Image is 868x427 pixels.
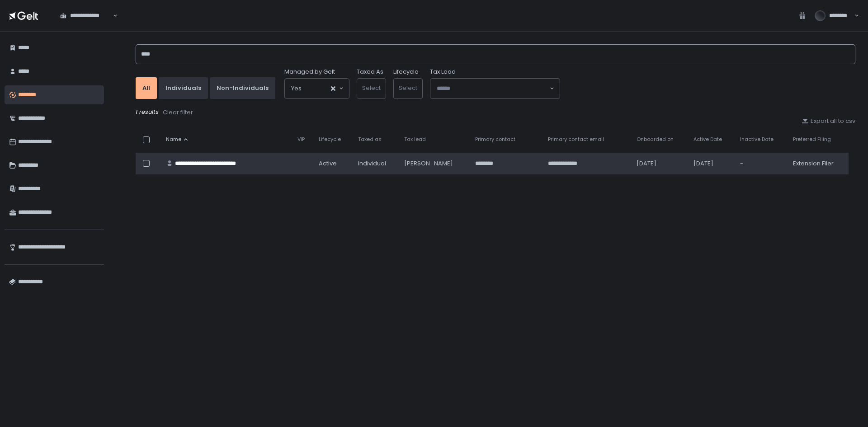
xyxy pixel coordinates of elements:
span: Preferred Filing [793,136,831,143]
span: Lifecycle [319,136,341,143]
div: Clear filter [163,108,193,117]
label: Taxed As [357,68,383,76]
span: Select [362,84,381,92]
span: active [319,160,337,168]
span: Select [399,84,417,92]
span: VIP [297,136,305,143]
span: Active Date [693,136,722,143]
div: Individuals [165,84,201,92]
label: Lifecycle [393,68,419,76]
span: Name [166,136,181,143]
span: Onboarded on [637,136,674,143]
input: Search for option [302,84,330,93]
button: Non-Individuals [210,77,275,99]
div: Search for option [285,79,349,99]
div: [DATE] [637,160,683,168]
span: Primary contact email [548,136,604,143]
span: Managed by Gelt [284,68,335,76]
input: Search for option [437,84,549,93]
span: Taxed as [358,136,382,143]
input: Search for option [112,11,112,20]
button: All [136,77,157,99]
div: Individual [358,160,393,168]
div: - [740,160,782,168]
button: Individuals [159,77,208,99]
div: [PERSON_NAME] [404,160,464,168]
button: Export all to csv [802,117,855,125]
button: Clear filter [162,108,193,117]
div: 1 results [136,108,855,117]
div: Search for option [54,6,118,25]
span: Tax Lead [430,68,456,76]
span: Inactive Date [740,136,774,143]
div: All [142,84,150,92]
div: Search for option [430,79,560,99]
button: Clear Selected [331,86,335,91]
div: Extension Filer [793,160,843,168]
div: [DATE] [693,160,729,168]
span: Primary contact [475,136,515,143]
div: Non-Individuals [217,84,269,92]
span: Yes [291,84,302,93]
span: Tax lead [404,136,426,143]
